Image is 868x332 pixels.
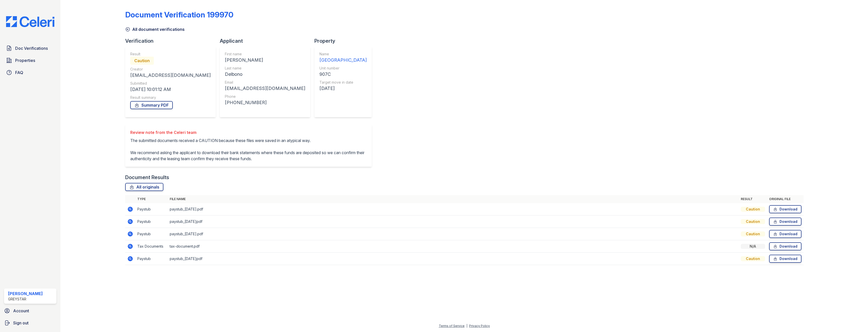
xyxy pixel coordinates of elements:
span: Account [13,308,29,314]
div: Phone [225,94,305,99]
td: tax-document.pdf [168,240,739,253]
div: Caution [741,231,765,236]
td: paystub_[DATE].pdf [168,203,739,216]
div: N/A [741,244,765,249]
div: Caution [741,256,765,261]
div: Caution [741,207,765,212]
th: Result [739,195,767,203]
td: Paystub [135,253,168,265]
span: Sign out [13,320,29,326]
div: Result summary [130,95,211,100]
a: Download [769,205,801,213]
a: Terms of Service [439,324,465,328]
a: Sign out [2,318,58,328]
div: First name [225,52,305,57]
p: The submitted documents received a CAUTION because these files were saved in an atypical way. We ... [130,137,367,162]
div: Applicant [220,37,314,44]
td: Paystub [135,203,168,216]
td: Paystub [135,216,168,228]
a: Download [769,242,801,250]
a: Summary PDF [130,101,173,109]
a: Properties [4,55,56,65]
div: [EMAIL_ADDRESS][DOMAIN_NAME] [130,72,211,79]
div: Caution [741,219,765,224]
div: Caution [130,57,154,65]
img: CE_Logo_Blue-a8612792a0a2168367f1c8372b55b34899dd931a85d93a1a3d3e32e68fde9ad4.png [2,16,58,27]
div: 907C [319,71,367,78]
div: Unit number [319,66,367,71]
td: Tax Documents [135,240,168,253]
a: FAQ [4,67,56,78]
a: Download [769,218,801,226]
a: All document verifications [125,26,185,32]
a: Account [2,306,58,316]
div: Document Verification 199970 [125,10,233,19]
div: Result [130,52,211,57]
div: [DATE] [319,85,367,92]
div: Document Results [125,174,169,181]
a: Download [769,255,801,263]
a: Download [769,230,801,238]
div: Review note from the Celeri team [130,129,367,135]
div: [GEOGRAPHIC_DATA] [319,57,367,64]
div: Name [319,52,367,57]
div: Submitted [130,81,211,86]
td: paystub_[DATE].pdf [168,228,739,240]
td: paystub_[DATE]pdf [168,216,739,228]
div: [PERSON_NAME] [225,57,305,64]
div: Greystar [8,297,43,302]
div: Property [314,37,376,44]
span: Properties [15,57,35,63]
div: | [466,324,467,328]
div: [DATE] 10:01:12 AM [130,86,211,93]
div: [PERSON_NAME] [8,291,43,297]
th: File name [168,195,739,203]
td: paystub_[DATE]pdf [168,253,739,265]
th: Original file [767,195,804,203]
div: [EMAIL_ADDRESS][DOMAIN_NAME] [225,85,305,92]
div: Verification [125,37,220,44]
div: Email [225,80,305,85]
div: Last name [225,66,305,71]
th: Type [135,195,168,203]
td: Paystub [135,228,168,240]
div: [PHONE_NUMBER] [225,99,305,106]
a: Doc Verifications [4,43,56,53]
span: Doc Verifications [15,45,48,51]
a: Privacy Policy [469,324,490,328]
a: Name [GEOGRAPHIC_DATA] [319,52,367,64]
div: Delbono [225,71,305,78]
div: Target move in date [319,80,367,85]
span: FAQ [15,69,23,76]
div: Creator [130,67,211,72]
a: All originals [125,183,163,191]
